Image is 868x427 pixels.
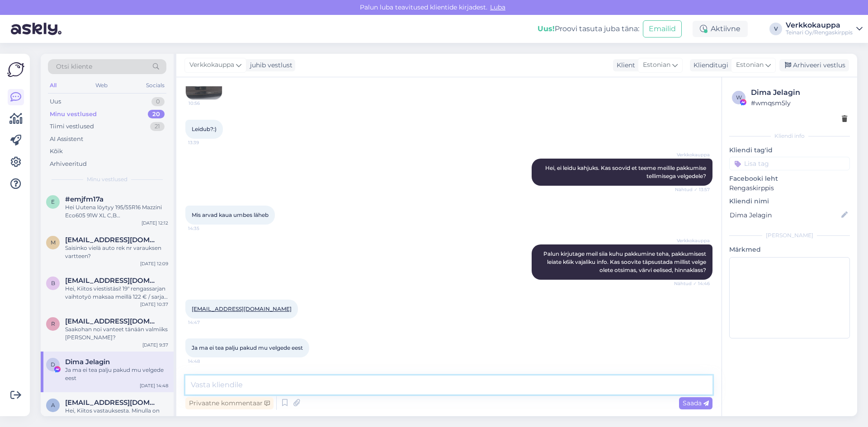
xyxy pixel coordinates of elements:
[779,59,849,71] div: Arhiveeri vestlus
[189,60,234,70] span: Verkkokauppa
[151,97,165,106] div: 0
[543,250,708,273] span: Palun kirjutage meil siia kuhu pakkumine teha, pakkumisest leiate k6ik vajaliku info. Kas soovite...
[65,203,168,220] div: Hei Uutena löytyy 195/55R16 Mazzini Eco605 91W XL C,B 71dB/[DATE],00€/kpl [URL][DOMAIN_NAME] 195/...
[51,402,55,408] span: a
[51,320,55,327] span: r
[487,3,508,11] span: Luba
[690,61,728,70] div: Klienditugi
[56,62,92,71] span: Otsi kliente
[65,317,159,325] span: rantanenkristian@gmail.com
[613,61,635,70] div: Klient
[148,110,165,119] div: 20
[188,319,222,326] span: 14:47
[675,186,710,193] span: Nähtud ✓ 13:57
[729,174,850,183] p: Facebooki leht
[729,157,850,170] input: Lisa tag
[643,60,670,70] span: Estonian
[51,361,55,368] span: D
[65,407,168,423] div: Hei, Kiitos vastauksesta. Minulla on nytkin 19 t vanteet alla OEM ja sama kumit 265/50R19 110W XL...
[140,301,168,308] div: [DATE] 10:37
[786,29,853,36] div: Teinari Oy/Rengaskirppis
[729,197,850,206] p: Kliendi nimi
[150,122,165,131] div: 21
[751,87,847,98] div: Dima Jelagin
[192,211,269,218] span: Mis arvad kaua umbes läheb
[751,98,847,108] div: # wmqsm5ly
[786,22,853,29] div: Verkkokauppa
[769,23,782,35] div: V
[140,382,168,389] div: [DATE] 14:48
[50,97,61,106] div: Uus
[142,342,168,348] div: [DATE] 9:37
[188,358,222,365] span: 14:48
[50,122,94,131] div: Tiimi vestlused
[729,245,850,254] p: Märkmed
[545,164,708,179] span: Hei, ei leidu kahjuks. Kas soovid et teeme meilile pakkumise tellimisega velgedele?
[729,145,850,155] p: Kliendi tag'id
[65,366,168,382] div: Ja ma ei tea palju pakud mu velgede eest
[192,126,217,132] span: Leidub?:)
[643,20,682,38] button: Emailid
[736,60,764,70] span: Estonian
[188,139,222,146] span: 13:39
[50,135,83,144] div: AI Assistent
[65,236,159,244] span: marjoeurola@hotmail.com
[729,132,850,140] div: Kliendi info
[192,305,292,312] a: [EMAIL_ADDRESS][DOMAIN_NAME]
[50,110,97,119] div: Minu vestlused
[7,61,24,78] img: Askly Logo
[51,280,55,286] span: b
[144,80,166,91] div: Socials
[674,280,710,287] span: Nähtud ✓ 14:46
[50,147,63,156] div: Kõik
[65,285,168,301] div: Hei, Kiitos viestistäsi! 19" rengassarjan vaihtotyö maksaa meillä 122 € / sarja. Hinta sisältää r...
[736,94,742,101] span: w
[683,399,709,407] span: Saada
[140,260,168,267] div: [DATE] 12:09
[246,61,292,70] div: juhib vestlust
[729,183,850,193] p: Rengaskirppis
[676,151,710,158] span: Verkkokauppa
[65,325,168,342] div: Saakohan noi vanteet tänään valmiiks [PERSON_NAME]?
[51,239,56,246] span: m
[65,195,104,203] span: #emjfm17a
[730,210,840,220] input: Lisa nimi
[48,80,58,91] div: All
[51,198,55,205] span: e
[65,244,168,260] div: Saisinko vielä auto rek nr varauksen vartteen?
[693,21,748,37] div: Aktiivne
[676,237,710,244] span: Verkkokauppa
[189,100,222,107] span: 10:56
[185,397,274,409] div: Privaatne kommentaar
[538,23,639,34] div: Proovi tasuta juba täna:
[65,358,110,366] span: Dima Jelagin
[729,231,850,239] div: [PERSON_NAME]
[192,344,303,351] span: Ja ma ei tea palju pakud mu velgede eest
[786,22,863,36] a: VerkkokauppaTeinari Oy/Rengaskirppis
[538,24,555,33] b: Uus!
[188,225,222,232] span: 14:35
[65,277,159,285] span: bajramovici@hotmail.com
[50,160,87,169] div: Arhiveeritud
[65,399,159,407] span: ari.sharif@kanresta.fi
[94,80,109,91] div: Web
[87,175,127,183] span: Minu vestlused
[142,220,168,226] div: [DATE] 12:12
